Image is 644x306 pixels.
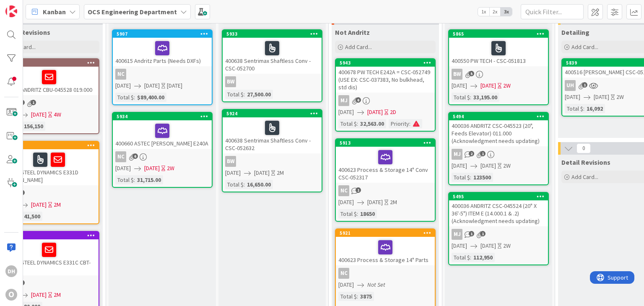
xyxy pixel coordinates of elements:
[225,90,244,99] div: Total $
[357,292,358,301] span: :
[449,38,548,66] div: 400550 PW TECH - CSC-051813
[367,108,383,117] span: [DATE]
[225,76,236,87] div: BW
[336,147,435,183] div: 400623 Process & Storage 14" Conv CSC-052317
[390,198,397,207] div: 2M
[336,139,435,183] div: 5913400623 Process & Storage 14" Conv CSC-052317
[449,113,548,120] div: 5494
[336,268,435,279] div: NC
[453,194,548,200] div: 5495
[356,97,361,103] span: 6
[449,149,548,160] div: MJ
[584,104,605,113] div: 16,092
[335,28,370,36] span: Not Andritz
[503,161,511,170] div: 2W
[31,100,36,105] span: 1
[449,193,548,226] div: 5495400036 ANDRITZ CSC-045524 (20" X 36'-5") ITEM E (14.000.1 & .2) (Acknowledgment needs updating)
[336,237,435,265] div: 400623 Process & Storage 14" Parts
[582,82,587,88] span: 1
[115,164,131,173] span: [DATE]
[452,81,467,90] span: [DATE]
[449,69,548,80] div: BW
[340,140,435,146] div: 5913
[565,93,580,101] span: [DATE]
[226,31,322,37] div: 5933
[469,231,474,236] span: 1
[167,164,174,173] div: 2W
[452,69,462,80] div: BW
[565,104,583,113] div: Total $
[503,241,511,250] div: 2W
[254,169,270,177] span: [DATE]
[336,139,435,147] div: 5913
[54,200,61,209] div: 2M
[223,156,322,167] div: BW
[226,111,322,117] div: 5924
[5,289,17,301] div: O
[31,290,47,299] span: [DATE]
[480,151,486,156] span: 1
[225,169,241,177] span: [DATE]
[336,95,435,106] div: MJ
[338,198,354,207] span: [DATE]
[358,119,386,128] div: 32,563.00
[471,173,493,182] div: 123500
[5,265,17,277] div: DH
[478,8,489,16] span: 1x
[449,113,548,146] div: 5494400036 ANDRITZ CSC-045523 (20", Feeds Elevator) 011.000 (Acknowledgment needs updating)
[113,69,212,80] div: NC
[480,231,486,236] span: 1
[357,119,358,128] span: :
[452,173,470,182] div: Total $
[225,180,244,189] div: Total $
[223,30,322,38] div: 5933
[340,60,435,66] div: 5943
[338,292,357,301] div: Total $
[115,69,126,80] div: NC
[345,43,372,51] span: Add Card...
[449,229,548,240] div: MJ
[117,114,212,119] div: 5934
[167,81,182,90] div: [DATE]
[449,30,548,66] div: 5865400550 PW TECH - CSC-051813
[356,187,361,193] span: 1
[469,71,474,76] span: 5
[571,43,598,51] span: Add Card...
[449,193,548,200] div: 5495
[338,108,354,117] span: [DATE]
[245,180,273,189] div: 16,650.00
[389,119,409,128] div: Priority
[336,59,435,93] div: 5943400678 PW TECH E242A = CSC-052749 (USE EX: CSC-037383, No bulkhead, std dis)
[471,93,499,102] div: 33,195.00
[453,31,548,37] div: 5865
[244,90,245,99] span: :
[452,241,467,250] span: [DATE]
[452,229,462,240] div: MJ
[471,253,495,262] div: 112,950
[480,161,496,170] span: [DATE]
[31,110,47,119] span: [DATE]
[134,93,135,102] span: :
[470,173,471,182] span: :
[225,156,236,167] div: BW
[277,169,284,177] div: 2M
[449,120,548,146] div: 400036 ANDRITZ CSC-045523 (20", Feeds Elevator) 011.000 (Acknowledgment needs updating)
[3,143,99,148] div: 5885
[22,212,42,221] div: 41,500
[480,81,496,90] span: [DATE]
[117,31,212,37] div: 5907
[616,93,624,101] div: 2W
[144,164,160,173] span: [DATE]
[113,113,212,149] div: 5934400660 ASTEC [PERSON_NAME] E240A
[452,93,470,102] div: Total $
[338,119,357,128] div: Total $
[18,1,38,11] span: Support
[367,198,383,207] span: [DATE]
[453,114,548,119] div: 5494
[244,180,245,189] span: :
[521,4,584,19] input: Quick Filter...
[135,93,166,102] div: $89,400.00
[357,209,358,218] span: :
[340,230,435,236] div: 5921
[452,253,470,262] div: Total $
